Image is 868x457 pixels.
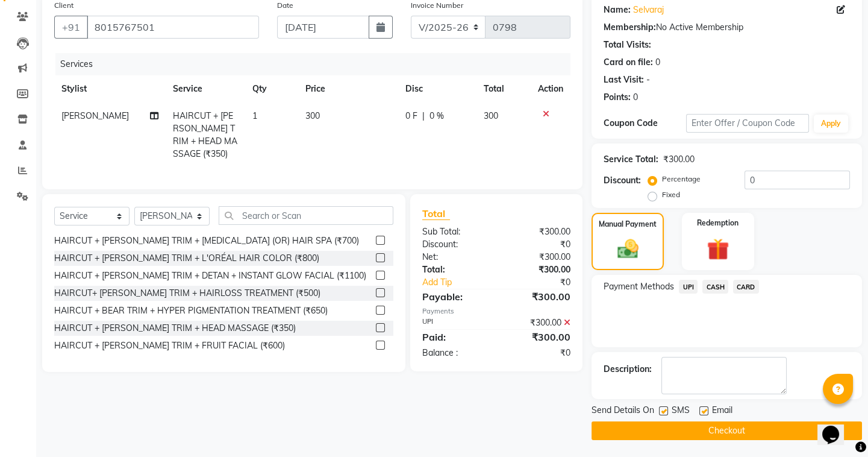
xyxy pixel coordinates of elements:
div: Description: [604,363,652,376]
div: Discount: [413,238,496,251]
div: HAIRCUT + [PERSON_NAME] TRIM + [MEDICAL_DATA] (OR) HAIR SPA (₹700) [54,235,359,247]
img: _gift.svg [700,236,736,263]
div: Payable: [413,289,496,304]
div: Net: [413,251,496,263]
th: Qty [245,75,298,102]
span: Payment Methods [604,280,674,293]
div: Card on file: [604,56,653,69]
a: Add Tip [413,276,510,289]
div: ₹300.00 [496,330,579,344]
div: Payments [422,306,570,317]
span: 300 [484,110,498,121]
div: HAIRCUT + [PERSON_NAME] TRIM + FRUIT FACIAL (₹600) [54,339,285,352]
div: Services [55,53,579,75]
div: Coupon Code [604,117,685,130]
iframe: chat widget [817,409,856,445]
div: Name: [604,4,631,16]
span: 0 % [429,110,444,122]
div: Sub Total: [413,225,496,238]
span: 1 [252,110,257,121]
div: ₹300.00 [496,225,579,238]
span: | [422,110,425,122]
div: HAIRCUT + [PERSON_NAME] TRIM + L'ORÉAL HAIR COLOR (₹800) [54,252,319,265]
div: ₹0 [496,347,579,359]
div: Service Total: [604,153,658,166]
div: ₹300.00 [663,153,695,166]
div: Last Visit: [604,74,644,86]
input: Search by Name/Mobile/Email/Code [87,16,259,39]
span: Email [712,404,732,419]
div: Paid: [413,330,496,344]
input: Search or Scan [219,206,393,225]
span: CASH [702,280,728,294]
div: ₹0 [496,238,579,251]
th: Total [476,75,531,102]
th: Price [298,75,399,102]
label: Fixed [662,189,680,200]
span: 0 F [405,110,417,122]
span: CARD [733,280,759,294]
img: _cash.svg [611,237,645,261]
div: HAIRCUT + [PERSON_NAME] TRIM + HEAD MASSAGE (₹350) [54,322,296,335]
div: HAIRCUT + BEAR TRIM + HYPER PIGMENTATION TREATMENT (₹650) [54,304,328,317]
div: 0 [633,91,638,104]
div: Balance : [413,347,496,359]
span: Total [422,207,450,220]
button: Apply [814,115,848,133]
span: HAIRCUT + [PERSON_NAME] TRIM + HEAD MASSAGE (₹350) [173,110,237,159]
div: ₹300.00 [496,251,579,263]
div: HAIRCUT + [PERSON_NAME] TRIM + DETAN + INSTANT GLOW FACIAL (₹1100) [54,269,366,282]
div: Total: [413,263,496,276]
span: 300 [305,110,320,121]
div: HAIRCUT+ [PERSON_NAME] TRIM + HAIRLOSS TREATMENT (₹500) [54,287,320,300]
div: ₹300.00 [496,289,579,304]
span: SMS [672,404,690,419]
div: No Active Membership [604,21,850,34]
div: UPI [413,317,496,329]
div: Total Visits: [604,39,651,51]
div: ₹0 [510,276,579,289]
span: [PERSON_NAME] [61,110,129,121]
span: UPI [679,280,698,294]
label: Manual Payment [599,219,657,230]
div: 0 [655,56,660,69]
div: Membership: [604,21,656,34]
a: Selvaraj [633,4,664,16]
span: Send Details On [592,404,654,419]
div: - [646,74,650,86]
div: ₹300.00 [496,317,579,329]
th: Disc [398,75,476,102]
th: Stylist [54,75,166,102]
label: Percentage [662,174,701,184]
label: Redemption [697,218,738,228]
div: Discount: [604,174,641,187]
input: Enter Offer / Coupon Code [686,114,809,133]
div: Points: [604,91,631,104]
button: Checkout [592,421,862,440]
div: ₹300.00 [496,263,579,276]
th: Action [531,75,570,102]
button: +91 [54,16,88,39]
th: Service [166,75,245,102]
